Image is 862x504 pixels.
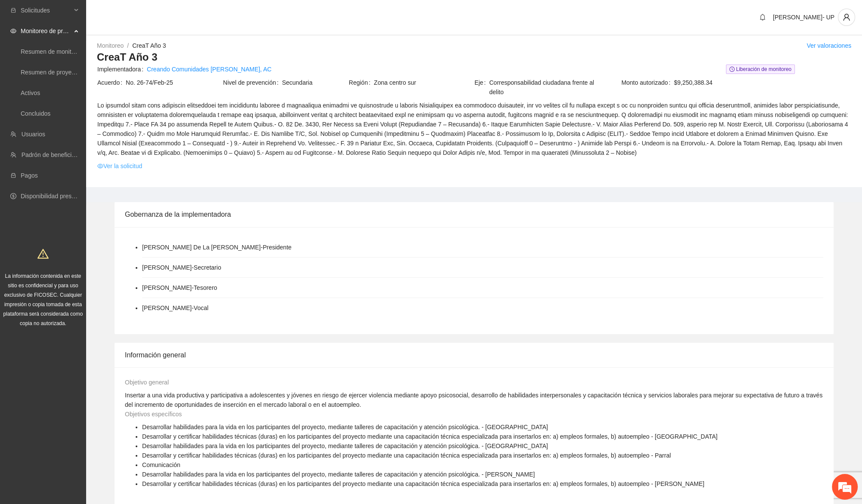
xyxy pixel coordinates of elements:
a: Monitoreo [97,42,124,49]
span: Nivel de prevención [223,78,282,87]
span: Monto autorizado [621,78,674,87]
span: Desarrollar y certificar habilidades técnicas (duras) en los participantes del proyecto mediante ... [142,480,704,487]
span: Secundaria [282,78,348,87]
span: Implementadora [97,65,147,74]
a: CreaT Año 3 [132,42,166,49]
a: Ver valoraciones [806,42,851,49]
a: Pagos [21,172,38,179]
span: clock-circle [729,67,735,72]
span: Objetivo general [125,379,169,386]
span: eye [97,163,103,169]
textarea: Escriba su mensaje y pulse “Intro” [4,235,164,265]
a: Concluidos [21,110,50,117]
div: Minimizar ventana de chat en vivo [141,4,162,25]
a: Resumen de monitoreo [21,48,84,55]
button: bell [756,10,769,24]
span: Zona centro sur [374,78,474,87]
div: Gobernanza de la implementadora [125,202,823,227]
a: Usuarios [22,131,45,138]
span: La información contenida en este sitio es confidencial y para uso exclusivo de FICOSEC. Cualquier... [3,273,83,326]
span: Estamos en línea. [50,115,119,202]
span: [PERSON_NAME]- UP [773,14,834,21]
span: Corresponsabilidad ciudadana frente al delito [489,78,599,97]
li: [PERSON_NAME] - Tesorero [142,283,217,292]
h3: CreaT Año 3 [97,50,851,64]
a: Resumen de proyectos aprobados [21,69,113,76]
div: Chatee con nosotros ahora [45,44,145,55]
li: [PERSON_NAME] - Vocal [142,303,208,313]
span: Comunicación [142,461,180,468]
span: Solicitudes [21,2,71,19]
span: Desarrollar habilidades para la vida en los participantes del proyecto, mediante talleres de capa... [142,471,535,478]
span: Monitoreo de proyectos [21,22,71,40]
a: Activos [21,89,40,96]
span: Acuerdo [97,78,126,87]
button: user [838,9,855,26]
span: bell [756,14,769,21]
span: user [838,13,855,21]
li: [PERSON_NAME] - Secretario [142,263,221,272]
span: No. 26-74/Feb-25 [126,78,222,87]
span: $9,250,388.34 [674,78,851,87]
li: [PERSON_NAME] De La [PERSON_NAME] - Presidente [142,243,291,252]
a: Disponibilidad presupuestal [21,193,94,200]
span: Objetivos específicos [125,411,182,418]
span: Insertar a una vida productiva y participativa a adolescentes y jóvenes en riesgo de ejercer viol... [125,392,822,408]
span: Desarrollar y certificar habilidades técnicas (duras) en los participantes del proyecto mediante ... [142,433,717,440]
a: eyeVer la solicitud [97,161,142,171]
span: Desarrollar habilidades para la vida en los participantes del proyecto, mediante talleres de capa... [142,424,548,430]
span: Eje [474,78,489,97]
span: / [127,42,129,49]
span: eye [10,28,16,34]
a: Creando Comunidades [PERSON_NAME], AC [147,65,271,74]
a: Padrón de beneficiarios [22,151,85,158]
span: Desarrollar y certificar habilidades técnicas (duras) en los participantes del proyecto mediante ... [142,452,671,459]
span: Región [349,78,374,87]
div: Información general [125,343,823,367]
span: Lo ipsumdol sitam cons adipiscin elitseddoei tem incididuntu laboree d magnaaliqua enimadmi ve qu... [97,101,851,157]
span: inbox [10,7,16,13]
span: Liberación de monitoreo [726,65,795,74]
span: Desarrollar habilidades para la vida en los participantes del proyecto, mediante talleres de capa... [142,443,548,449]
span: warning [37,248,49,259]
